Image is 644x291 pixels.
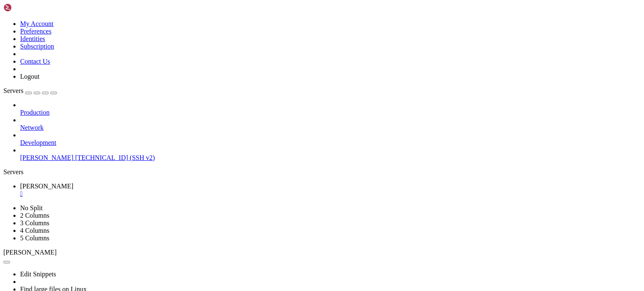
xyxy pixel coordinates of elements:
[20,28,52,35] a: Preferences
[3,3,52,12] img: Shellngn
[3,56,534,64] x-row: | | / _ \| \| |_ _/ \ | _ )/ _ \
[3,86,534,94] x-row: Welcome!
[20,35,45,42] a: Identities
[20,154,73,161] span: [PERSON_NAME]
[3,87,23,94] span: Servers
[3,26,534,33] x-row: * Management: [URL][DOMAIN_NAME]
[3,124,534,131] x-row: Last login: [DATE] from [TECHNICAL_ID]
[20,154,641,162] a: [PERSON_NAME] [TECHNICAL_ID] (SSH v2)
[20,116,641,131] li: Network
[3,131,534,139] x-row: root@vmi2774997:~#
[3,109,534,116] x-row: please don't hesitate to contact us at [EMAIL_ADDRESS][DOMAIN_NAME].
[3,64,534,71] x-row: | |__| (_) | .` | | |/ _ \| _ \ (_) |
[20,20,54,27] a: My Account
[3,101,534,109] x-row: This server is hosted by Contabo. If you have any questions or need help,
[3,41,534,49] x-row: _____
[20,183,73,190] span: [PERSON_NAME]
[3,49,534,56] x-row: / ___/___ _ _ _____ _ ___ ___
[20,109,49,116] span: Production
[20,270,56,278] a: Edit Snippets
[3,249,57,256] span: [PERSON_NAME]
[75,154,155,161] span: [TECHNICAL_ID] (SSH v2)
[3,3,534,11] x-row: Welcome to Ubuntu 22.04.5 LTS (GNU/Linux 5.15.0-25-generic x86_64)
[20,73,39,80] a: Logout
[20,124,641,131] a: Network
[20,227,49,234] a: 4 Columns
[20,124,44,131] span: Network
[20,204,43,211] a: No Split
[3,18,534,26] x-row: * Documentation: [URL][DOMAIN_NAME]
[20,234,49,242] a: 5 Columns
[20,139,56,146] span: Development
[20,101,641,116] li: Production
[20,147,641,162] li: [PERSON_NAME] [TECHNICAL_ID] (SSH v2)
[20,219,49,227] a: 3 Columns
[3,87,57,94] a: Servers
[20,190,641,198] a: 
[3,168,641,176] div: Servers
[20,183,641,198] a: josh
[20,212,49,219] a: 2 Columns
[3,71,534,79] x-row: \____\___/|_|\_| |_/_/ \_|___/\___/
[20,139,641,147] a: Development
[20,131,641,147] li: Development
[3,33,534,41] x-row: * Support: [URL][DOMAIN_NAME]
[20,58,50,65] a: Contact Us
[70,131,74,139] div: (19, 17)
[20,109,641,116] a: Production
[20,43,54,50] a: Subscription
